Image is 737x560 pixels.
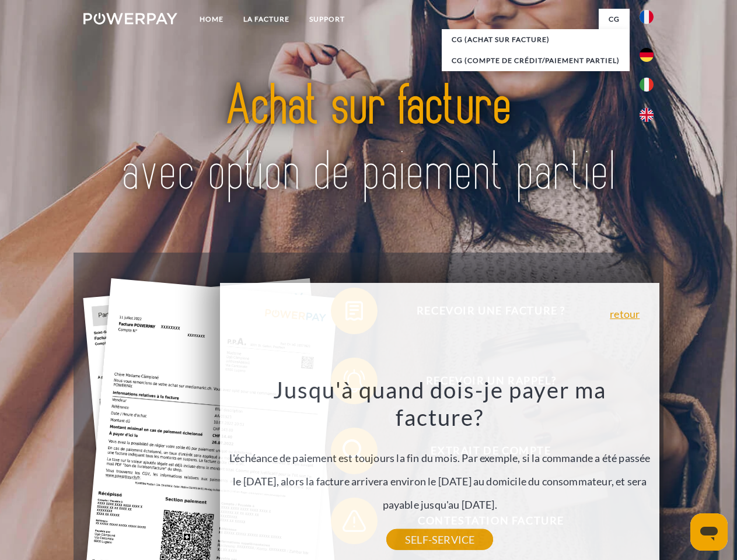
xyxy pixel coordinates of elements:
iframe: Bouton de lancement de la fenêtre de messagerie [690,513,728,551]
a: CG (achat sur facture) [442,29,630,50]
h3: Jusqu'à quand dois-je payer ma facture? [227,376,653,432]
a: CG (Compte de crédit/paiement partiel) [442,50,630,71]
img: logo-powerpay-white.svg [83,13,177,24]
img: fr [640,10,654,24]
a: LA FACTURE [233,9,299,30]
a: retour [610,309,640,319]
a: Home [190,9,233,30]
a: SELF-SERVICE [386,529,493,550]
a: CG [599,9,630,30]
img: title-powerpay_fr.svg [111,56,626,223]
img: en [640,108,654,122]
img: it [640,78,654,92]
a: Support [299,9,355,30]
div: L'échéance de paiement est toujours la fin du mois. Par exemple, si la commande a été passée le [... [227,376,653,540]
img: de [640,48,654,62]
